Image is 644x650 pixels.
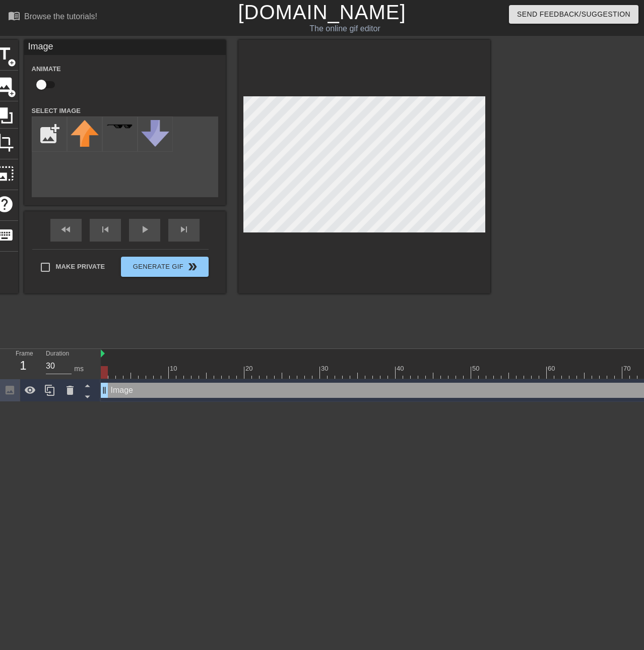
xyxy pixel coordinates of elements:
[32,106,81,116] label: Select Image
[24,12,97,21] div: Browse the tutorials!
[623,364,632,374] div: 70
[16,357,31,375] div: 1
[517,8,630,21] span: Send Feedback/Suggestion
[71,120,99,147] img: upvote.png
[178,223,190,235] span: skip_next
[397,364,406,374] div: 40
[99,223,111,235] span: skip_previous
[46,351,69,357] label: Duration
[8,58,16,67] span: add_circle
[238,1,406,23] a: [DOMAIN_NAME]
[106,124,134,129] img: deal-with-it.png
[8,89,16,98] span: add_circle
[170,364,179,374] div: 10
[8,10,20,22] span: menu_book
[220,23,470,35] div: The online gif editor
[186,261,199,273] span: double_arrow
[8,10,97,25] a: Browse the tutorials!
[8,349,38,378] div: Frame
[121,257,208,277] button: Generate Gif
[139,223,151,235] span: play_arrow
[321,364,330,374] div: 30
[125,261,204,273] span: Generate Gif
[245,364,254,374] div: 20
[99,385,109,395] span: drag_handle
[509,5,638,24] button: Send Feedback/Suggestion
[74,364,84,374] div: ms
[56,262,105,272] span: Make Private
[472,364,481,374] div: 50
[548,364,557,374] div: 60
[141,120,169,147] img: downvote.png
[24,40,226,55] div: Image
[60,223,72,235] span: fast_rewind
[32,64,61,74] label: Animate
